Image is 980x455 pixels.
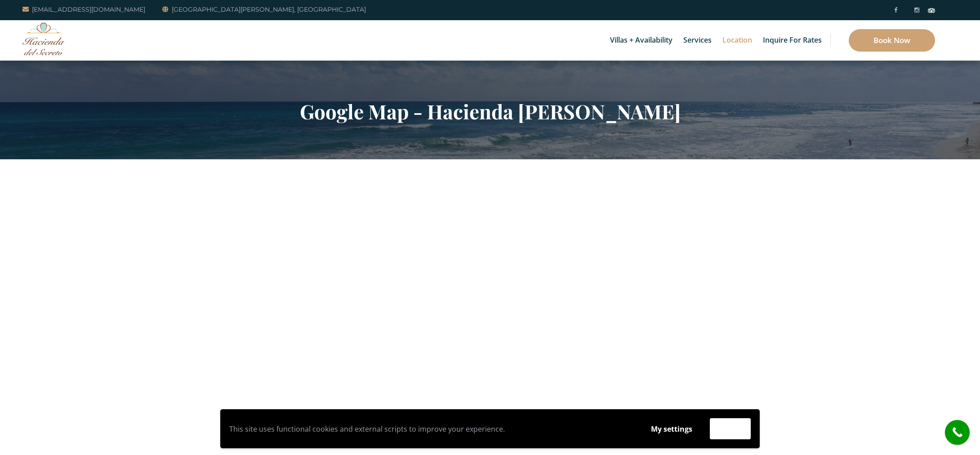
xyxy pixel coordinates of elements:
a: Inquire for Rates [758,20,826,61]
a: [GEOGRAPHIC_DATA][PERSON_NAME], [GEOGRAPHIC_DATA] [162,4,366,15]
button: Accept [710,418,751,439]
a: Location [718,20,757,61]
a: Services [679,20,716,61]
a: call [945,420,970,445]
h2: Google Map - Hacienda [PERSON_NAME] [227,100,753,123]
img: Tripadvisor_logomark.svg [928,8,935,13]
p: This site uses functional cookies and external scripts to improve your experience. [229,422,633,436]
button: My settings [642,419,701,439]
a: [EMAIL_ADDRESS][DOMAIN_NAME] [22,4,145,15]
img: Awesome Logo [22,22,65,55]
i: call [947,422,967,442]
a: Villas + Availability [606,20,677,61]
a: Book Now [849,29,935,52]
